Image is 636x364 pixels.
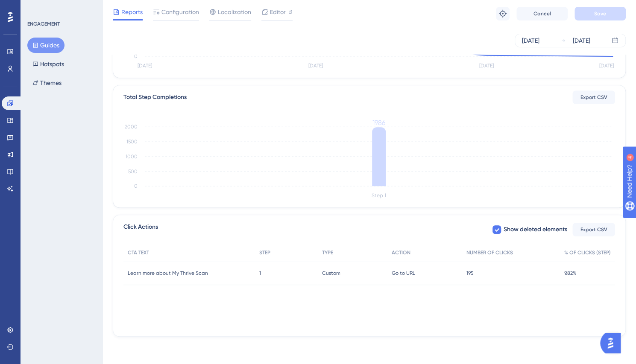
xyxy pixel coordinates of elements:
[218,7,251,17] span: Localization
[466,249,513,256] span: NUMBER OF CLICKS
[125,124,138,130] tspan: 2000
[123,222,158,237] span: Click Actions
[564,270,577,277] span: 9.82%
[128,169,138,175] tspan: 500
[259,270,261,277] span: 1
[372,119,385,127] tspan: 1986
[121,7,143,17] span: Reports
[27,20,60,27] div: ENGAGEMENT
[27,75,67,90] button: Themes
[322,249,333,256] span: TYPE
[270,7,286,17] span: Editor
[573,35,590,46] div: [DATE]
[392,249,410,256] span: ACTION
[479,63,494,69] tspan: [DATE]
[128,249,149,256] span: CTA TEXT
[574,7,626,20] button: Save
[572,90,615,104] button: Export CSV
[128,270,208,277] span: Learn more about My Thrive Scan
[20,2,53,12] span: Need Help?
[580,226,607,233] span: Export CSV
[516,7,568,20] button: Cancel
[126,139,138,145] tspan: 1500
[161,7,199,17] span: Configuration
[138,63,152,69] tspan: [DATE]
[504,224,567,235] span: Show deleted elements
[134,53,138,59] tspan: 0
[600,330,626,356] iframe: UserGuiding AI Assistant Launcher
[259,249,270,256] span: STEP
[594,10,606,17] span: Save
[599,63,614,69] tspan: [DATE]
[522,35,539,46] div: [DATE]
[572,223,615,236] button: Export CSV
[59,4,62,11] div: 4
[27,56,69,72] button: Hotspots
[580,94,607,101] span: Export CSV
[392,270,415,277] span: Go to URL
[533,10,551,17] span: Cancel
[126,154,138,160] tspan: 1000
[466,270,474,277] span: 195
[134,183,138,189] tspan: 0
[308,63,323,69] tspan: [DATE]
[564,249,611,256] span: % OF CLICKS (STEP)
[123,92,187,102] div: Total Step Completions
[27,38,64,53] button: Guides
[372,192,386,198] tspan: Step 1
[322,270,340,277] span: Custom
